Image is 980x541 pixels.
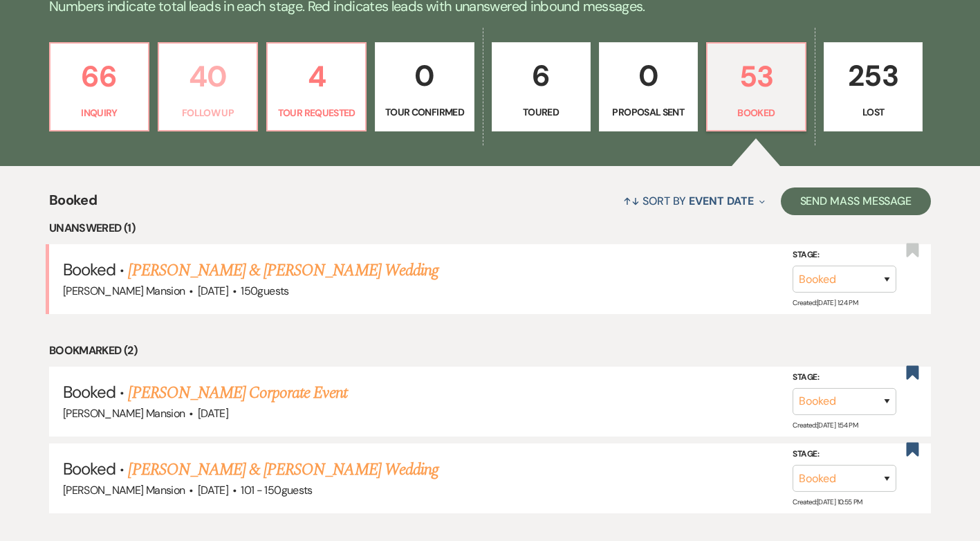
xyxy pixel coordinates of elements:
[59,105,140,120] p: Inquiry
[793,370,896,385] label: Stage:
[793,298,858,307] span: Created: [DATE] 1:24 PM
[241,483,312,497] span: 101 - 150 guests
[266,42,367,132] a: 4Tour Requested
[63,483,185,497] span: [PERSON_NAME] Mansion
[599,42,698,132] a: 0Proposal Sent
[501,104,582,120] p: Toured
[59,53,140,100] p: 66
[716,53,797,100] p: 53
[833,53,914,99] p: 253
[492,42,591,132] a: 6Toured
[63,458,115,479] span: Booked
[824,42,923,132] a: 253Lost
[793,447,896,462] label: Stage:
[793,497,862,506] span: Created: [DATE] 10:55 PM
[63,406,185,421] span: [PERSON_NAME] Mansion
[128,457,438,482] a: [PERSON_NAME] & [PERSON_NAME] Wedding
[716,105,797,120] p: Booked
[276,53,357,100] p: 4
[167,53,248,100] p: 40
[128,380,346,405] a: [PERSON_NAME] Corporate Event
[833,104,914,120] p: Lost
[793,421,858,430] span: Created: [DATE] 1:54 PM
[689,194,753,208] span: Event Date
[384,104,465,120] p: Tour Confirmed
[49,342,931,360] li: Bookmarked (2)
[384,53,465,99] p: 0
[781,187,932,215] button: Send Mass Message
[241,284,288,298] span: 150 guests
[63,259,115,280] span: Booked
[623,194,640,208] span: ↑↓
[276,105,357,120] p: Tour Requested
[608,104,689,120] p: Proposal Sent
[618,183,770,219] button: Sort By Event Date
[49,219,931,237] li: Unanswered (1)
[608,53,689,99] p: 0
[49,42,149,132] a: 66Inquiry
[63,284,185,298] span: [PERSON_NAME] Mansion
[49,190,97,219] span: Booked
[158,42,258,132] a: 40Follow Up
[167,105,248,120] p: Follow Up
[198,406,228,421] span: [DATE]
[198,284,228,298] span: [DATE]
[63,381,115,403] span: Booked
[198,483,228,497] span: [DATE]
[793,248,896,263] label: Stage:
[706,42,806,132] a: 53Booked
[501,53,582,99] p: 6
[375,42,474,132] a: 0Tour Confirmed
[128,258,438,283] a: [PERSON_NAME] & [PERSON_NAME] Wedding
